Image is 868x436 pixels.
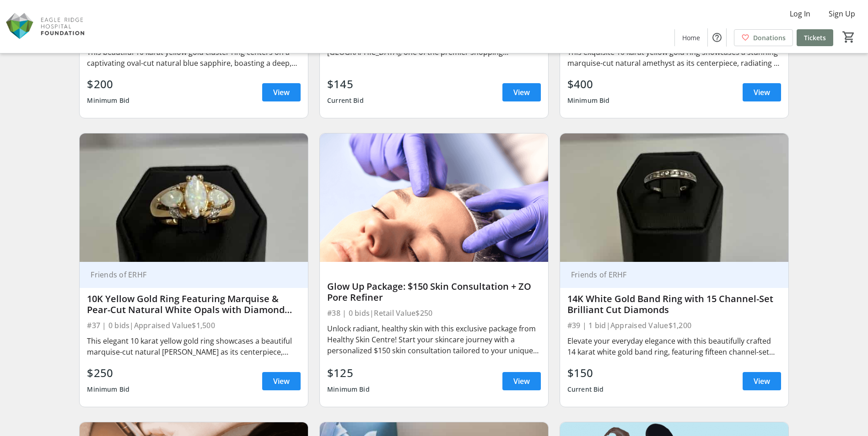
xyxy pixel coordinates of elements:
[782,6,818,21] button: Log In
[87,92,129,109] div: Minimum Bid
[87,270,290,279] div: Friends of ERHF
[675,29,707,46] a: Home
[87,381,129,398] div: Minimum Bid
[320,133,548,262] img: Glow Up Package: $150 Skin Consultation + ZO Pore Refiner
[567,319,781,332] div: #39 | 1 bid | Appraised Value $1,200
[502,372,541,390] a: View
[327,365,370,381] div: $125
[804,33,826,43] span: Tickets
[821,6,863,21] button: Sign Up
[567,293,781,315] div: 14K White Gold Band Ring with 15 Channel-Set Brilliant Cut Diamonds
[273,87,290,98] span: View
[797,29,833,46] a: Tickets
[753,33,786,43] span: Donations
[87,293,301,315] div: 10K Yellow Gold Ring Featuring Marquise & Pear-Cut Natural White Opals with Diamond Accents
[327,381,370,398] div: Minimum Bid
[5,4,87,49] img: Eagle Ridge Hospital Foundation's Logo
[262,372,301,390] a: View
[682,33,700,43] span: Home
[754,376,770,387] span: View
[567,381,604,398] div: Current Bid
[708,28,726,47] button: Help
[327,323,541,356] div: Unlock radiant, healthy skin with this exclusive package from Healthy Skin Centre! Start your ski...
[743,83,781,101] a: View
[273,376,290,387] span: View
[262,83,301,101] a: View
[327,92,364,109] div: Current Bid
[87,47,301,69] div: This beautiful 10 karat yellow gold cluster ring centers on a captivating oval-cut natural blue s...
[829,8,855,19] span: Sign Up
[567,92,610,109] div: Minimum Bid
[87,319,301,332] div: #37 | 0 bids | Appraised Value $1,500
[841,29,857,45] button: Cart
[327,307,541,319] div: #38 | 0 bids | Retail Value $250
[567,47,781,69] div: This exquisite 10 karat yellow gold ring showcases a stunning marquise-cut natural amethyst as it...
[567,335,781,357] div: Elevate your everyday elegance with this beautifully crafted 14 karat white gold band ring, featu...
[87,365,129,381] div: $250
[790,8,810,19] span: Log In
[567,365,604,381] div: $150
[87,76,129,92] div: $200
[327,76,364,92] div: $145
[80,133,308,262] img: 10K Yellow Gold Ring Featuring Marquise & Pear-Cut Natural White Opals with Diamond Accents
[502,83,541,101] a: View
[567,270,770,279] div: Friends of ERHF
[743,372,781,390] a: View
[560,133,788,262] img: 14K White Gold Band Ring with 15 Channel-Set Brilliant Cut Diamonds
[754,87,770,98] span: View
[513,87,530,98] span: View
[513,376,530,387] span: View
[87,335,301,357] div: This elegant 10 karat yellow gold ring showcases a beautiful marquise-cut natural [PERSON_NAME] a...
[567,76,610,92] div: $400
[734,29,793,46] a: Donations
[327,281,541,303] div: Glow Up Package: $150 Skin Consultation + ZO Pore Refiner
